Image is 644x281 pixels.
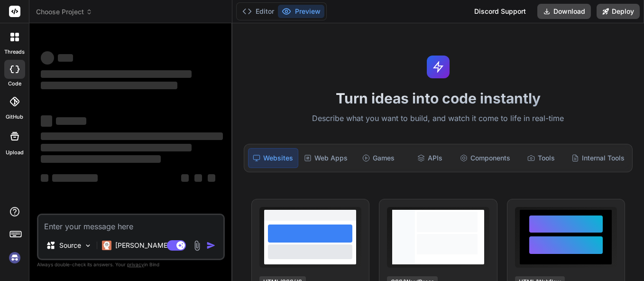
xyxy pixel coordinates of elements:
[6,113,23,121] label: GitHub
[192,240,202,251] img: attachment
[239,5,278,18] button: Editor
[59,241,81,250] p: Source
[353,148,403,168] div: Games
[41,144,192,151] span: ‌
[300,148,351,168] div: Web Apps
[41,174,48,182] span: ‌
[248,148,299,168] div: Websites
[115,241,186,250] p: [PERSON_NAME] 4 S..
[516,148,566,168] div: Tools
[8,80,21,88] label: code
[58,54,73,62] span: ‌
[41,82,177,89] span: ‌
[6,149,24,157] label: Upload
[41,115,52,127] span: ‌
[84,242,92,250] img: Pick Models
[194,174,202,182] span: ‌
[181,174,189,182] span: ‌
[208,174,215,182] span: ‌
[4,48,25,56] label: threads
[41,155,161,163] span: ‌
[238,112,638,125] p: Describe what you want to build, and watch it come to life in real-time
[597,4,640,19] button: Deploy
[56,117,86,125] span: ‌
[41,132,223,140] span: ‌
[537,4,591,19] button: Download
[7,250,23,266] img: signin
[37,260,225,269] p: Always double-check its answers. Your in Bind
[568,148,628,168] div: Internal Tools
[127,262,144,267] span: privacy
[278,5,324,18] button: Preview
[238,90,638,107] h1: Turn ideas into code instantly
[41,70,192,78] span: ‌
[405,148,455,168] div: APIs
[469,4,532,19] div: Discord Support
[52,174,98,182] span: ‌
[36,7,92,17] span: Choose Project
[456,148,514,168] div: Components
[41,51,54,65] span: ‌
[102,241,111,250] img: Claude 4 Sonnet
[206,241,216,250] img: icon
